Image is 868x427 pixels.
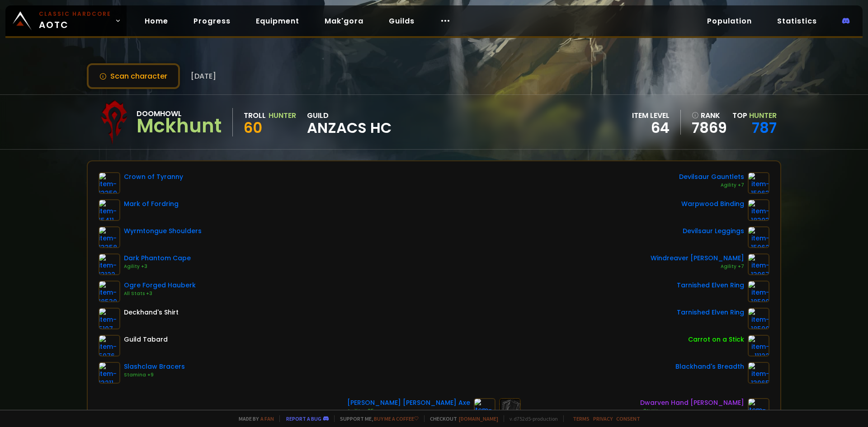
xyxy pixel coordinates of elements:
div: Stamina +9 [124,371,185,379]
div: Wyrmtongue Shoulders [124,226,202,236]
img: item-13358 [99,226,120,248]
img: item-15062 [748,226,769,248]
span: Hunter [749,110,777,121]
div: Dark Phantom Cape [124,253,191,263]
img: item-11122 [748,335,769,357]
a: [DOMAIN_NAME] [459,415,498,422]
small: Classic Hardcore [39,10,111,18]
img: item-13965 [748,362,769,384]
img: item-13359 [99,172,120,194]
div: Doomhowl [137,108,222,119]
img: item-13122 [99,253,120,275]
span: 60 [244,117,262,138]
img: item-19900 [474,398,495,420]
a: a fan [260,415,274,422]
span: Made by [233,415,274,422]
div: rank [692,110,727,121]
span: Checkout [424,415,498,422]
div: All Stats +3 [124,290,196,297]
div: Agility +7 [651,263,744,270]
div: Warpwood Binding [681,199,744,209]
a: Report a bug [286,415,321,422]
div: Top [732,110,777,121]
span: Anzacs HC [307,121,392,135]
div: Agility +7 [679,182,744,189]
div: Agility +3 [124,263,191,270]
div: Ogre Forged Hauberk [124,281,196,290]
span: AOTC [39,10,111,32]
div: guild [307,110,392,135]
a: Consent [616,415,640,422]
a: Home [137,12,175,30]
div: Agility +25 [347,408,470,415]
a: Terms [573,415,590,422]
div: Blackhand's Breadth [675,362,744,371]
img: item-15411 [99,199,120,221]
a: Classic HardcoreAOTC [5,5,127,36]
button: Scan character [87,63,180,89]
div: 64 [632,121,670,135]
div: Guild Tabard [124,335,168,344]
div: Devilsaur Leggings [683,226,744,236]
div: Devilsaur Gauntlets [679,172,744,182]
a: Guilds [382,12,422,30]
div: Troll [244,110,266,121]
img: item-18530 [99,281,120,302]
a: Buy me a coffee [374,415,419,422]
div: Crown of Tyranny [124,172,183,182]
a: Mak'gora [317,12,371,30]
div: Mckhunt [137,119,222,133]
div: +3% Hit [640,408,744,415]
span: v. d752d5 - production [504,415,558,422]
img: item-2099 [748,398,769,420]
div: Tarnished Elven Ring [677,308,744,317]
a: 7869 [692,121,727,135]
div: item level [632,110,670,121]
img: item-18500 [748,281,769,302]
a: Privacy [593,415,613,422]
img: item-5107 [99,308,120,329]
div: Hunter [269,110,296,121]
div: Windreaver [PERSON_NAME] [651,253,744,263]
a: Statistics [770,12,824,30]
a: Equipment [249,12,307,30]
div: Mark of Fordring [124,199,179,209]
img: item-15063 [748,172,769,194]
img: item-13211 [99,362,120,384]
span: [DATE] [191,70,216,82]
div: Deckhand's Shirt [124,308,179,317]
a: Progress [186,12,238,30]
div: Carrot on a Stick [688,335,744,344]
div: Dwarven Hand [PERSON_NAME] [640,398,744,408]
div: [PERSON_NAME] [PERSON_NAME] Axe [347,398,470,408]
img: item-18393 [748,199,769,221]
img: item-5976 [99,335,120,357]
span: Support me, [334,415,419,422]
img: item-13967 [748,253,769,275]
img: item-18500 [748,308,769,329]
div: Slashclaw Bracers [124,362,185,371]
a: 787 [752,117,777,138]
a: Population [700,12,759,30]
div: Tarnished Elven Ring [677,281,744,290]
